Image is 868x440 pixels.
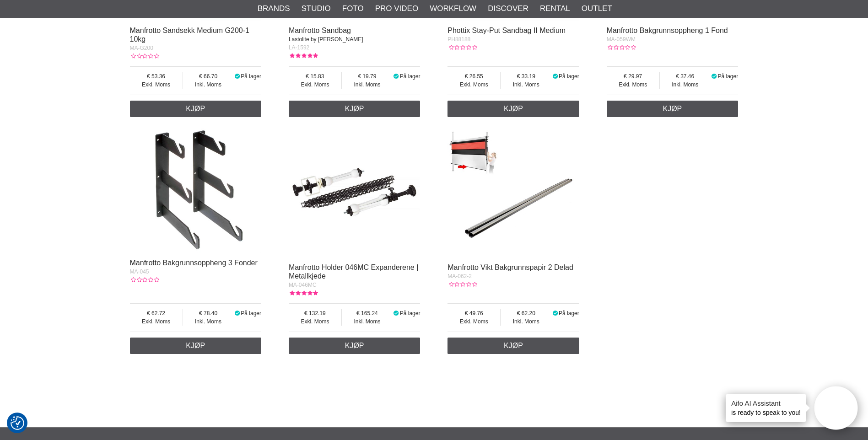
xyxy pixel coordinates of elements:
[342,317,393,326] span: Inkl. Moms
[400,310,421,317] span: På lager
[130,80,183,89] span: Exkl. Moms
[559,73,579,80] span: På lager
[447,27,566,34] a: Phottix Stay-Put Sandbag II Medium
[289,101,421,117] a: Kjøp
[447,263,573,271] a: Manfrotto Vikt Bakgrunnspapir 2 Delad
[559,310,579,317] span: På lager
[551,73,559,80] i: På lager
[130,72,183,80] span: 53.36
[447,273,472,279] span: MA-062-2
[289,27,351,34] a: Manfrotto Sandbag
[289,282,317,288] span: MA-046MC
[731,398,801,408] h4: Aifo AI Assistant
[393,310,400,317] i: På lager
[234,73,241,80] i: På lager
[711,73,718,80] i: På lager
[447,309,500,317] span: 49.76
[447,101,579,117] a: Kjøp
[289,126,421,258] img: Manfrotto Holder 046MC Expanderene | Metallkjede
[342,72,393,80] span: 19.79
[393,73,400,80] i: På lager
[342,80,393,89] span: Inkl. Moms
[289,289,318,297] div: Kundevurdering: 5.00
[130,27,249,43] a: Manfrotto Sandsekk Medium G200-1 10kg
[289,338,421,354] a: Kjøp
[447,280,477,289] div: Kundevurdering: 0
[130,317,183,326] span: Exkl. Moms
[607,101,739,117] a: Kjøp
[130,259,258,267] a: Manfrotto Bakgrunnsoppheng 3 Fonder
[241,73,261,80] span: På lager
[234,310,241,317] i: På lager
[302,3,331,15] a: Studio
[501,80,551,89] span: Inkl. Moms
[342,309,393,317] span: 165.24
[607,43,636,52] div: Kundevurdering: 0
[183,317,234,326] span: Inkl. Moms
[241,310,261,317] span: På lager
[447,72,500,80] span: 26.55
[183,72,234,80] span: 66.70
[130,309,183,317] span: 62.72
[289,72,341,80] span: 15.83
[183,309,234,317] span: 78.40
[400,73,421,80] span: På lager
[447,126,579,258] img: Manfrotto Vikt Bakgrunnspapir 2 Delad
[447,43,477,52] div: Kundevurdering: 0
[726,394,806,422] div: is ready to speak to you!
[130,126,262,253] img: Manfrotto Bakgrunnsoppheng 3 Fonder
[607,27,728,34] a: Manfrotto Bakgrunnsoppheng 1 Fond
[289,309,341,317] span: 132.19
[717,73,738,80] span: På lager
[660,72,711,80] span: 37.46
[582,3,612,15] a: Outlet
[289,52,318,60] div: Kundevurdering: 5.00
[289,80,341,89] span: Exkl. Moms
[488,3,528,15] a: Discover
[289,44,309,51] span: LA-1592
[447,80,500,89] span: Exkl. Moms
[501,317,551,326] span: Inkl. Moms
[130,268,149,275] span: MA-045
[501,72,551,80] span: 33.19
[258,3,290,15] a: Brands
[130,276,159,284] div: Kundevurdering: 0
[551,310,559,317] i: På lager
[130,338,262,354] a: Kjøp
[447,338,579,354] a: Kjøp
[342,3,364,15] a: Foto
[607,36,636,43] span: MA-059WM
[11,415,24,431] button: Samtykkepreferanser
[289,36,363,43] span: Lastolite by [PERSON_NAME]
[130,52,159,60] div: Kundevurdering: 0
[540,3,570,15] a: Rental
[447,36,470,43] span: PH88188
[375,3,418,15] a: Pro Video
[11,416,24,430] img: Revisit consent button
[289,317,341,326] span: Exkl. Moms
[447,317,500,326] span: Exkl. Moms
[289,263,418,280] a: Manfrotto Holder 046MC Expanderene | Metallkjede
[607,72,659,80] span: 29.97
[660,80,711,89] span: Inkl. Moms
[130,45,153,51] span: MA-G200
[183,80,234,89] span: Inkl. Moms
[430,3,476,15] a: Workflow
[501,309,551,317] span: 62.20
[130,101,262,117] a: Kjøp
[607,80,659,89] span: Exkl. Moms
